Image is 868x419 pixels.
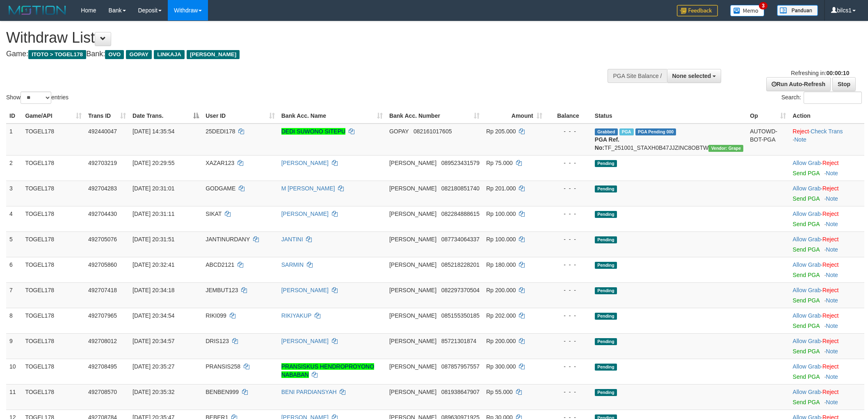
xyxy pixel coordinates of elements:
span: Pending [595,160,617,167]
span: Rp 205.000 [486,128,516,135]
td: TOGEL178 [22,181,85,206]
span: [DATE] 20:32:41 [132,261,174,268]
span: · [793,261,822,268]
span: Rp 100.000 [486,236,516,243]
span: Refreshing in: [791,70,849,76]
span: Vendor URL: https://settle31.1velocity.biz [708,145,743,152]
img: Feedback.jpg [677,5,718,16]
th: Status [592,108,747,124]
a: Send PGA [793,348,819,355]
span: BENBEN999 [206,389,239,395]
a: Run Auto-Refresh [766,77,831,91]
span: [DATE] 20:34:57 [132,338,174,344]
td: TOGEL178 [22,384,85,410]
td: AUTOWD-BOT-PGA [747,124,789,156]
span: RIKI099 [206,312,226,319]
a: [PERSON_NAME] [281,160,329,166]
a: Allow Grab [793,389,820,395]
input: Search: [804,92,862,104]
th: User ID: activate to sort column ascending [202,108,278,124]
a: Send PGA [793,373,819,380]
span: 492707418 [88,287,117,293]
span: Copy 081938647907 to clipboard [441,389,480,395]
span: · [793,160,822,166]
div: - - - [549,184,588,192]
a: Send PGA [793,323,819,329]
a: Note [826,297,838,304]
span: · [793,236,822,243]
a: Reject [822,389,839,395]
td: TOGEL178 [22,155,85,181]
span: · [793,312,822,319]
td: 3 [6,181,22,206]
div: - - - [549,388,588,396]
img: panduan.png [777,5,818,16]
a: Reject [822,261,839,268]
a: Reject [822,363,839,370]
td: TF_251001_STAXH0B47JJZINC8OBTW [592,124,747,156]
a: DEDI SUWONO SITEPU [281,128,345,135]
span: PGA Pending [635,128,676,135]
a: Send PGA [793,272,819,278]
td: · [789,384,864,410]
span: 492703219 [88,160,117,166]
span: Copy 082284888615 to clipboard [441,211,480,217]
span: [PERSON_NAME] [389,261,436,268]
a: Allow Grab [793,211,820,217]
a: Allow Grab [793,160,820,166]
span: 492440047 [88,128,117,135]
span: Rp 100.000 [486,211,516,217]
a: Reject [822,312,839,319]
span: GOPAY [389,128,409,135]
td: TOGEL178 [22,257,85,282]
td: · [789,181,864,206]
span: Pending [595,287,617,294]
a: Note [794,136,806,143]
span: [PERSON_NAME] [389,312,436,319]
span: Rp 300.000 [486,363,516,370]
td: · [789,282,864,308]
a: Reject [822,338,839,344]
td: TOGEL178 [22,282,85,308]
a: SARMIN [281,261,304,268]
a: Allow Grab [793,312,820,319]
span: Pending [595,313,617,320]
span: Copy 082180851740 to clipboard [441,185,480,192]
span: OVO [105,50,124,59]
button: None selected [667,69,722,83]
a: [PERSON_NAME] [281,338,329,344]
th: Action [789,108,864,124]
div: - - - [549,362,588,371]
span: 492705860 [88,261,117,268]
a: JANTINI [281,236,303,243]
td: 5 [6,231,22,257]
span: Copy 087734064337 to clipboard [441,236,480,243]
a: Reject [793,128,809,135]
span: [PERSON_NAME] [389,389,436,395]
span: Copy 085218228201 to clipboard [441,261,480,268]
span: LINKAJA [154,50,185,59]
span: · [793,389,822,395]
span: GOPAY [126,50,152,59]
span: [DATE] 20:31:11 [132,211,174,217]
span: Copy 085155350185 to clipboard [441,312,480,319]
span: Pending [595,236,617,243]
th: Bank Acc. Number: activate to sort column ascending [386,108,483,124]
td: 11 [6,384,22,410]
th: Op: activate to sort column ascending [747,108,789,124]
span: Marked by bilcs1 [619,128,634,135]
td: 1 [6,124,22,156]
a: Allow Grab [793,287,820,293]
span: None selected [672,73,711,79]
span: · [793,211,822,217]
span: 3 [759,2,767,9]
td: TOGEL178 [22,308,85,333]
td: TOGEL178 [22,124,85,156]
span: 492708012 [88,338,117,344]
td: TOGEL178 [22,231,85,257]
select: Showentries [21,92,51,104]
a: Note [826,323,838,329]
td: TOGEL178 [22,206,85,231]
span: [DATE] 20:35:27 [132,363,174,370]
span: Rp 200.000 [486,338,516,344]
